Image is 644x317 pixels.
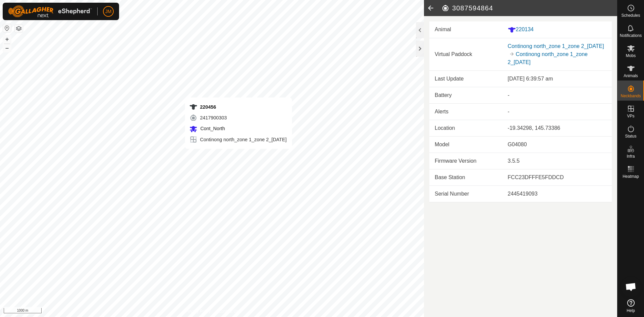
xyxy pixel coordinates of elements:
[627,154,635,158] span: Infra
[429,103,502,120] td: Alerts
[508,91,606,99] div: -
[429,136,502,153] td: Model
[3,35,11,43] button: +
[429,87,502,103] td: Battery
[621,277,641,297] div: Open chat
[441,4,617,12] h2: 3087594864
[429,186,502,202] td: Serial Number
[621,94,641,98] span: Neckbands
[621,13,640,17] span: Schedules
[189,136,286,144] div: Continong north_zone 1_zone 2_[DATE]
[3,24,11,32] button: Reset Map
[199,126,225,131] span: Cont_North
[508,141,606,149] div: G04080
[429,21,502,38] td: Animal
[508,51,588,65] a: Continong north_zone 1_zone 2_[DATE]
[508,157,606,165] div: 3.5.5
[185,308,211,314] a: Privacy Policy
[429,169,502,186] td: Base Station
[620,34,642,38] span: Notifications
[429,71,502,87] td: Last Update
[509,51,515,57] img: to
[429,120,502,136] td: Location
[623,174,639,178] span: Heatmap
[618,297,644,315] a: Help
[627,114,634,118] span: VPs
[429,153,502,169] td: Firmware Version
[502,103,612,120] td: -
[508,190,606,198] div: 2445419093
[508,25,606,34] div: 220134
[3,44,11,52] button: –
[8,5,92,17] img: Gallagher Logo
[105,8,112,15] span: JM
[627,309,635,313] span: Help
[508,75,606,83] div: [DATE] 6:39:57 am
[508,173,606,181] div: FCC23DFFFE5FDDCD
[15,24,23,33] button: Map Layers
[189,103,286,111] div: 220456
[189,114,286,122] div: 2417900303
[624,74,638,78] span: Animals
[508,43,604,49] a: Continong north_zone 1_zone 2_[DATE]
[219,308,238,314] a: Contact Us
[429,38,502,71] td: Virtual Paddock
[626,54,636,58] span: Mobs
[508,124,606,132] div: -19.34298, 145.73386
[625,134,636,138] span: Status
